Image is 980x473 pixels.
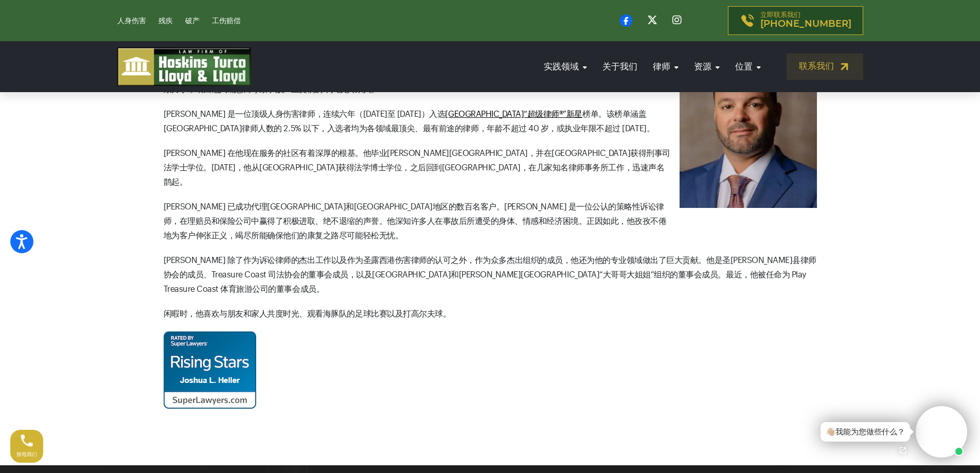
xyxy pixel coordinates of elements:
[16,451,37,457] font: 致电我们
[787,54,863,80] a: 联系我们
[445,110,582,118] a: [GEOGRAPHIC_DATA]“超级律师®”新星
[602,62,637,71] font: 关于我们
[653,62,670,71] font: 律师
[164,256,816,293] font: [PERSON_NAME] 除了作为诉讼律师的杰出工作以及作为圣露西港伤害律师的认可之外，作为众多杰出组织的成员，他还为他的专业领域做出了巨大贡献。他是圣[PERSON_NAME]县律师协会的成...
[164,331,318,409] img: 超级律师新星 Joshua L. Heller
[212,17,241,25] a: 工伤赔偿
[694,62,711,71] font: 资源
[164,310,451,318] font: 闲暇时，他喜欢与朋友和家人共度时光、观看海豚队的足球比赛以及打高尔夫球。
[544,62,579,71] font: 实践领域
[117,17,146,25] a: 人身伤害
[117,47,251,86] img: 标识
[689,52,725,81] a: 资源
[680,54,817,208] img: 乔什·海勒律师
[799,62,834,71] font: 联系我们
[826,427,905,436] font: 👋🏼我能为您做些什么？
[760,12,800,19] font: 立即联系我们
[164,110,446,118] font: [PERSON_NAME] 是一位顶级人身伤害律师，连续六年（[DATE]至 [DATE]）入选
[539,52,592,81] a: 实践领域
[648,52,684,81] a: 律师
[892,440,914,461] a: 打开聊天
[760,20,851,29] font: [PHONE_NUMBER]
[185,17,200,25] a: 破产
[164,149,670,186] font: [PERSON_NAME] 在他现在服务的社区有着深厚的根基。他毕业[PERSON_NAME][GEOGRAPHIC_DATA]，并在[GEOGRAPHIC_DATA]获得刑事司法学士学位。[D...
[735,62,753,71] font: 位置
[728,6,863,35] a: 立即联系我们[PHONE_NUMBER]
[158,17,173,25] a: 残疾
[597,52,643,81] a: 关于我们
[164,203,667,240] font: [PERSON_NAME] 已成功代理[GEOGRAPHIC_DATA]和[GEOGRAPHIC_DATA]地区的数百名客户。[PERSON_NAME] 是一位公认的策略性诉讼律师，在理赔员和保...
[730,52,766,81] a: 位置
